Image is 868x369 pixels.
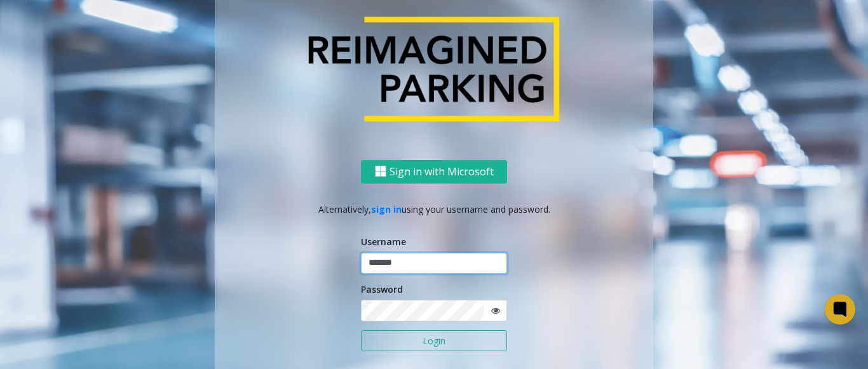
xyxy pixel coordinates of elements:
label: Username [361,234,406,248]
button: Login [361,330,507,352]
p: Alternatively, using your username and password. [227,202,641,215]
label: Password [361,282,403,295]
a: sign in [371,203,402,215]
button: Sign in with Microsoft [361,159,507,183]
